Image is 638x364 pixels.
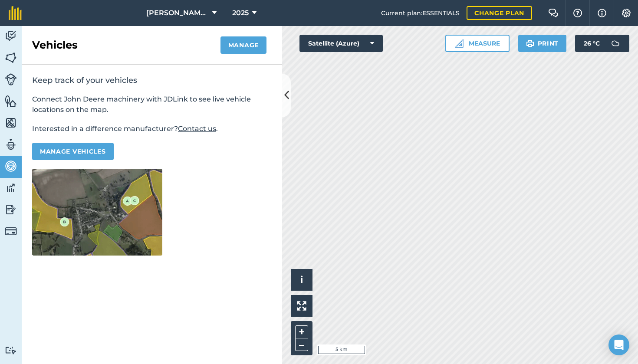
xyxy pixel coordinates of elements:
[299,35,383,52] button: Satellite (Azure)
[5,95,17,108] img: svg+xml;base64,PHN2ZyB4bWxucz0iaHR0cDovL3d3dy53My5vcmcvMjAwMC9zdmciIHdpZHRoPSI1NiIgaGVpZ2h0PSI2MC...
[5,160,17,173] img: svg+xml;base64,PD94bWwgdmVyc2lvbj0iMS4wIiBlbmNvZGluZz0idXRmLTgiPz4KPCEtLSBHZW5lcmF0b3I6IEFkb2JlIE...
[5,30,17,43] img: svg+xml;base64,PD94bWwgdmVyc2lvbj0iMS4wIiBlbmNvZGluZz0idXRmLTgiPz4KPCEtLSBHZW5lcmF0b3I6IEFkb2JlIE...
[518,35,567,52] button: Print
[32,124,272,134] p: Interested in a difference manufacturer? .
[232,8,249,18] span: 2025
[220,36,266,54] button: Manage
[621,9,631,17] img: A cog icon
[608,334,629,355] div: Open Intercom Messenger
[467,6,532,20] a: Change plan
[526,38,534,49] img: svg+xml;base64,PHN2ZyB4bWxucz0iaHR0cDovL3d3dy53My5vcmcvMjAwMC9zdmciIHdpZHRoPSIxOSIgaGVpZ2h0PSIyNC...
[5,181,17,194] img: svg+xml;base64,PD94bWwgdmVyc2lvbj0iMS4wIiBlbmNvZGluZz0idXRmLTgiPz4KPCEtLSBHZW5lcmF0b3I6IEFkb2JlIE...
[178,125,216,133] a: Contact us
[5,225,17,237] img: svg+xml;base64,PD94bWwgdmVyc2lvbj0iMS4wIiBlbmNvZGluZz0idXRmLTgiPz4KPCEtLSBHZW5lcmF0b3I6IEFkb2JlIE...
[5,51,17,64] img: svg+xml;base64,PHN2ZyB4bWxucz0iaHR0cDovL3d3dy53My5vcmcvMjAwMC9zdmciIHdpZHRoPSI1NiIgaGVpZ2h0PSI2MC...
[300,274,303,285] span: i
[146,8,209,18] span: [PERSON_NAME] Farms
[381,8,460,18] span: Current plan : ESSENTIALS
[548,9,559,17] img: Two speech bubbles overlapping with the left bubble in the forefront
[295,338,308,351] button: –
[445,35,510,52] button: Measure
[5,203,17,216] img: svg+xml;base64,PD94bWwgdmVyc2lvbj0iMS4wIiBlbmNvZGluZz0idXRmLTgiPz4KPCEtLSBHZW5lcmF0b3I6IEFkb2JlIE...
[291,269,312,291] button: i
[32,94,272,115] p: Connect John Deere machinery with JDLink to see live vehicle locations on the map.
[297,301,306,311] img: Four arrows, one pointing top left, one top right, one bottom right and the last bottom left
[9,6,22,20] img: fieldmargin Logo
[5,138,17,151] img: svg+xml;base64,PD94bWwgdmVyc2lvbj0iMS4wIiBlbmNvZGluZz0idXRmLTgiPz4KPCEtLSBHZW5lcmF0b3I6IEFkb2JlIE...
[5,73,17,85] img: svg+xml;base64,PD94bWwgdmVyc2lvbj0iMS4wIiBlbmNvZGluZz0idXRmLTgiPz4KPCEtLSBHZW5lcmF0b3I6IEFkb2JlIE...
[455,39,464,48] img: Ruler icon
[5,346,17,354] img: svg+xml;base64,PD94bWwgdmVyc2lvbj0iMS4wIiBlbmNvZGluZz0idXRmLTgiPz4KPCEtLSBHZW5lcmF0b3I6IEFkb2JlIE...
[295,325,308,338] button: +
[5,116,17,129] img: svg+xml;base64,PHN2ZyB4bWxucz0iaHR0cDovL3d3dy53My5vcmcvMjAwMC9zdmciIHdpZHRoPSI1NiIgaGVpZ2h0PSI2MC...
[598,8,606,18] img: svg+xml;base64,PHN2ZyB4bWxucz0iaHR0cDovL3d3dy53My5vcmcvMjAwMC9zdmciIHdpZHRoPSIxNyIgaGVpZ2h0PSIxNy...
[575,35,629,52] button: 26 °C
[32,75,272,85] h2: Keep track of your vehicles
[32,38,78,52] h2: Vehicles
[572,9,583,17] img: A question mark icon
[584,35,600,52] span: 26 ° C
[607,35,624,52] img: svg+xml;base64,PD94bWwgdmVyc2lvbj0iMS4wIiBlbmNvZGluZz0idXRmLTgiPz4KPCEtLSBHZW5lcmF0b3I6IEFkb2JlIE...
[32,143,114,160] button: Manage vehicles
